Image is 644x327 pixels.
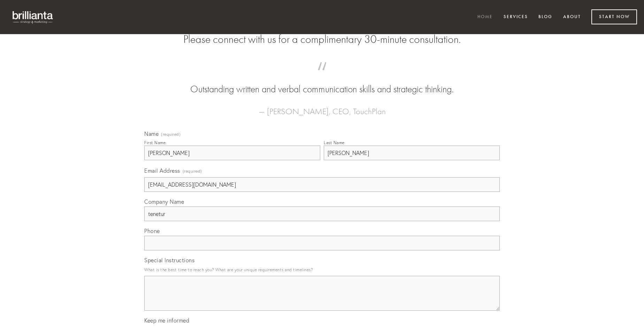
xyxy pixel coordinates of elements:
[7,7,59,27] img: brillianta - research, strategy, marketing
[144,33,500,46] h2: Please connect with us for a complimentary 30-minute consultation.
[155,69,489,83] span: “
[499,11,532,23] a: Services
[144,140,166,145] div: First Name
[473,11,497,23] a: Home
[144,265,500,274] p: What is the best time to reach you? What are your unique requirements and timelines?
[144,130,159,137] span: Name
[144,317,189,324] span: Keep me informed
[144,227,160,234] span: Phone
[144,257,194,264] span: Special Instructions
[155,96,489,118] figcaption: — [PERSON_NAME], CEO, TouchPlan
[144,198,184,205] span: Company Name
[155,69,489,96] blockquote: Outstanding written and verbal communication skills and strategic thinking.
[559,11,585,23] a: About
[324,140,345,145] div: Last Name
[161,132,181,137] span: (required)
[183,166,202,176] span: (required)
[591,9,637,24] a: Start Now
[144,167,180,174] span: Email Address
[534,11,557,23] a: Blog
